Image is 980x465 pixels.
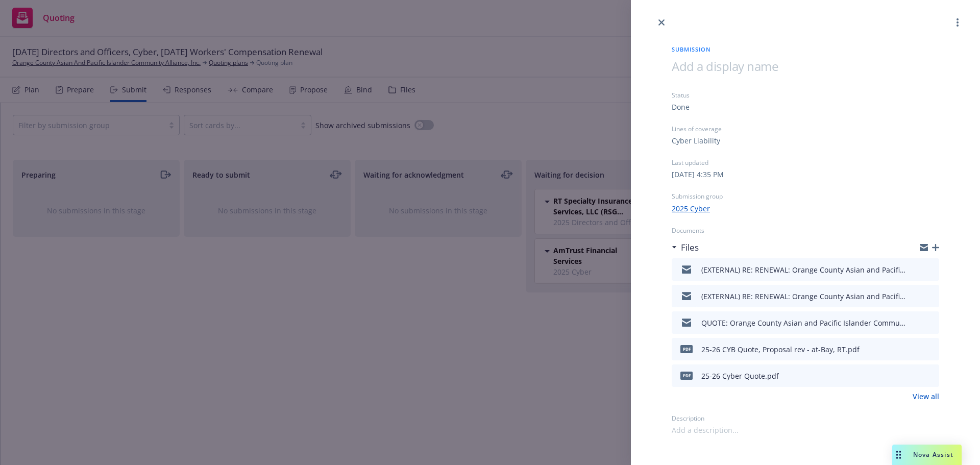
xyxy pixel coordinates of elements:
[926,290,935,302] button: preview file
[672,45,939,54] span: Submission
[672,169,724,180] div: [DATE] 4:35 PM
[655,16,668,29] a: close
[926,343,935,355] button: preview file
[910,316,918,329] button: download file
[680,345,693,353] span: pdf
[681,241,699,254] h3: Files
[892,445,905,465] div: Drag to move
[672,241,699,254] div: Files
[951,16,964,29] a: more
[672,414,939,423] div: Description
[672,158,939,167] div: Last updated
[910,343,918,355] button: download file
[672,91,939,100] div: Status
[910,263,918,276] button: download file
[926,370,935,382] button: preview file
[913,391,939,402] a: View all
[672,192,939,201] div: Submission group
[672,226,939,235] div: Documents
[910,290,918,302] button: download file
[701,344,860,355] div: 25-26 CYB Quote, Proposal rev - at-Bay, RT.pdf
[672,203,710,214] a: 2025 Cyber
[672,125,939,133] div: Lines of coverage
[701,317,905,328] div: QUOTE: Orange County Asian and Pacific Islander Community Alliance Inc - Cyber : Eff [DATE] ([GEO...
[910,370,918,382] button: download file
[926,316,935,329] button: preview file
[892,445,962,465] button: Nova Assist
[701,291,905,302] div: (EXTERNAL) RE: RENEWAL: Orange County Asian and Pacific Islander Community Alliance Inc (OCAPICA)...
[926,263,935,276] button: preview file
[672,102,690,112] div: Done
[701,371,779,381] div: 25-26 Cyber Quote.pdf
[701,264,905,275] div: (EXTERNAL) RE: RENEWAL: Orange County Asian and Pacific Islander Community Alliance Inc (OCAPICA)...
[913,450,953,459] span: Nova Assist
[680,372,693,379] span: pdf
[672,135,720,146] div: Cyber Liability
